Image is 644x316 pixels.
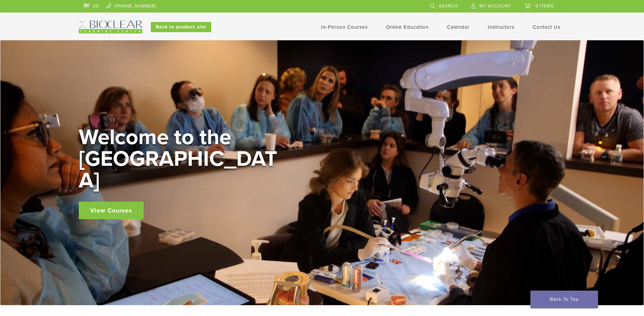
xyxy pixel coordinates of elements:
[447,24,470,30] a: Calendar
[386,24,429,30] a: Online Education
[151,22,211,32] a: Back to product site
[535,3,554,9] span: 0 items
[79,202,144,219] a: View Courses
[439,3,458,9] span: Search
[79,127,282,191] h2: Welcome to the [GEOGRAPHIC_DATA]
[321,24,368,30] a: In-Person Courses
[488,24,515,30] a: Instructors
[530,291,598,308] a: Back To Top
[479,3,511,9] span: My Account
[533,24,560,30] a: Contact Us
[79,21,142,33] img: Bioclear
